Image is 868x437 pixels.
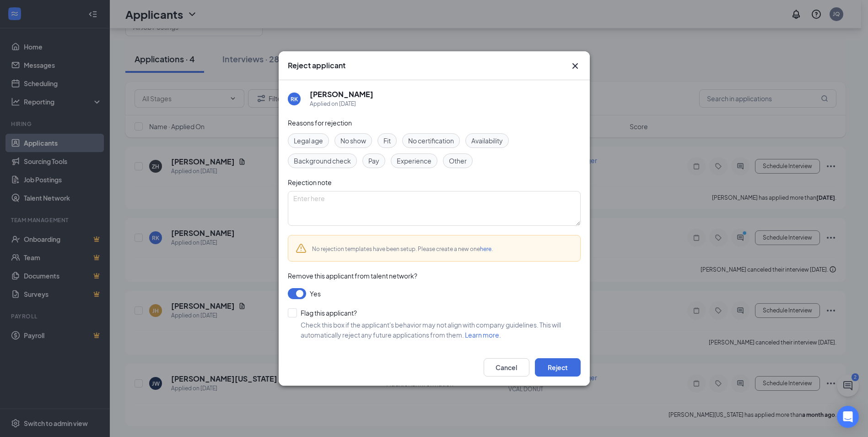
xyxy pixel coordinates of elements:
[471,136,503,146] span: Availability
[294,136,323,146] span: Legal age
[310,99,373,109] div: Applied on [DATE]
[288,60,345,71] h3: Reject applicant
[368,156,379,166] span: Pay
[465,331,501,339] a: Learn more.
[294,156,351,166] span: Background check
[570,60,581,71] button: Close
[291,95,298,103] div: RK
[484,358,529,377] button: Cancel
[397,156,431,166] span: Experience
[301,321,561,339] span: Check this box if the applicant's behavior may not align with company guidelines. This will autom...
[288,272,417,280] span: Remove this applicant from talent network?
[296,243,307,254] svg: Warning
[570,60,581,71] svg: Cross
[383,136,391,146] span: Fit
[837,406,859,428] div: Open Intercom Messenger
[310,89,373,99] h5: [PERSON_NAME]
[310,288,321,299] span: Yes
[480,246,491,252] a: here
[312,246,493,252] span: No rejection templates have been setup. Please create a new one .
[288,119,352,127] span: Reasons for rejection
[340,136,366,146] span: No show
[535,358,581,377] button: Reject
[408,136,454,146] span: No certification
[449,156,467,166] span: Other
[288,178,332,186] span: Rejection note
